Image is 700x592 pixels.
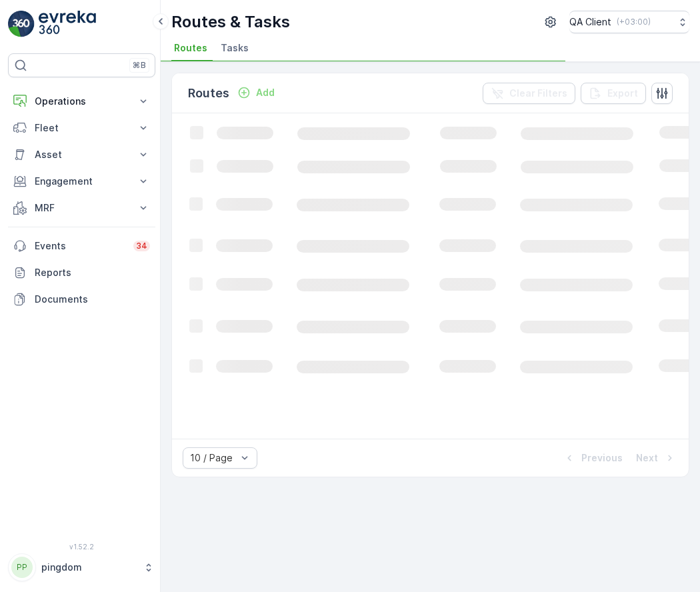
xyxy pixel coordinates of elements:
[188,84,229,103] p: Routes
[35,121,129,135] p: Fleet
[8,233,155,259] a: Events34
[35,293,150,306] p: Documents
[8,553,155,581] button: PPpingdom
[221,41,249,55] span: Tasks
[133,60,146,71] p: ⌘B
[8,286,155,313] a: Documents
[8,168,155,195] button: Engagement
[8,543,155,551] span: v 1.52.2
[35,201,129,215] p: MRF
[8,259,155,286] a: Reports
[561,450,624,466] button: Previous
[136,241,147,251] p: 34
[39,11,96,37] img: logo_light-DOdMpM7g.png
[8,11,35,37] img: logo
[8,88,155,115] button: Operations
[35,148,129,161] p: Asset
[174,41,207,55] span: Routes
[8,115,155,141] button: Fleet
[256,86,275,99] p: Add
[569,11,689,33] button: QA Client(+03:00)
[35,239,125,253] p: Events
[581,451,623,465] p: Previous
[232,85,280,101] button: Add
[41,561,137,574] p: pingdom
[35,175,129,188] p: Engagement
[35,95,129,108] p: Operations
[35,266,150,279] p: Reports
[607,87,638,100] p: Export
[581,83,646,104] button: Export
[171,11,290,33] p: Routes & Tasks
[636,451,658,465] p: Next
[635,450,678,466] button: Next
[569,15,611,29] p: QA Client
[509,87,567,100] p: Clear Filters
[617,17,651,27] p: ( +03:00 )
[483,83,575,104] button: Clear Filters
[8,141,155,168] button: Asset
[8,195,155,221] button: MRF
[11,557,33,578] div: PP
